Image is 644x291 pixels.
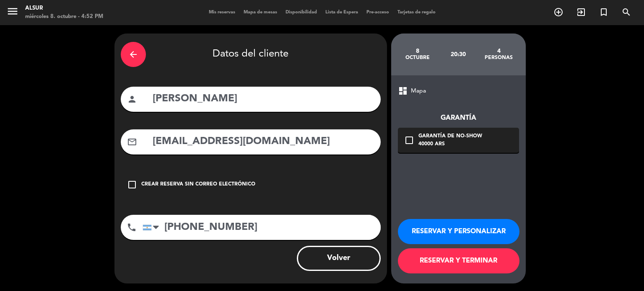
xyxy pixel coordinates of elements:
span: Tarjetas de regalo [393,10,440,15]
div: Garantía de no-show [418,132,482,141]
button: RESERVAR Y PERSONALIZAR [398,219,519,244]
input: Email del cliente [152,133,374,150]
div: Garantía [398,113,519,124]
button: menu [6,5,19,21]
span: dashboard [398,86,408,96]
i: exit_to_app [576,7,586,17]
i: turned_in_not [599,7,609,17]
div: 40000 ARS [418,140,482,149]
i: add_circle_outline [553,7,563,17]
div: personas [478,54,519,61]
span: Disponibilidad [281,10,321,15]
div: miércoles 8. octubre - 4:52 PM [25,13,103,21]
div: 4 [478,48,519,54]
input: Número de teléfono... [143,215,381,240]
span: Lista de Espera [321,10,362,15]
button: Volver [297,246,381,271]
i: check_box_outline_blank [404,135,414,145]
i: menu [6,5,19,18]
span: Mapa de mesas [239,10,281,15]
i: arrow_back [128,49,138,59]
div: Datos del cliente [121,40,381,69]
span: Pre-acceso [362,10,393,15]
i: phone [127,222,137,232]
div: Alsur [25,4,103,13]
span: Mapa [411,86,426,96]
i: check_box_outline_blank [127,180,137,190]
button: RESERVAR Y TERMINAR [398,248,519,273]
span: Mis reservas [205,10,239,15]
div: Argentina: +54 [143,215,162,239]
div: 20:30 [438,40,478,69]
div: 8 [397,48,438,54]
i: mail_outline [127,137,137,147]
i: search [621,7,631,17]
input: Nombre del cliente [152,90,374,108]
div: Crear reserva sin correo electrónico [141,180,255,189]
div: octubre [397,54,438,61]
i: person [127,94,137,104]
